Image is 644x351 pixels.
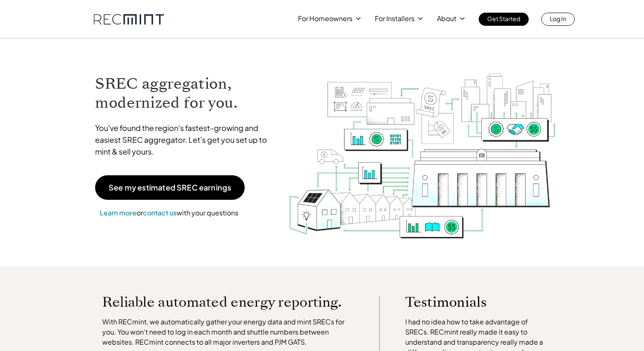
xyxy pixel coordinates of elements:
[437,13,456,24] p: About
[102,296,354,308] p: Reliable automated energy reporting.
[550,13,566,24] p: Log In
[95,207,243,218] p: or with your questions
[487,13,520,24] p: Get Started
[541,13,575,26] a: Log In
[375,13,415,24] p: For Installers
[100,208,136,217] a: Learn more
[298,13,352,24] p: For Homeowners
[102,317,354,347] p: With RECmint, we automatically gather your energy data and mint SRECs for you. You won't need to ...
[405,296,531,308] p: Testimonials
[479,13,529,26] a: Get Started
[95,175,245,200] a: See my estimated SREC earnings
[109,184,231,191] p: See my estimated SREC earnings
[143,208,177,217] a: contact us
[288,51,557,241] img: RECmint value cycle
[95,74,275,112] h1: SREC aggregation, modernized for you.
[95,122,275,158] p: You've found the region's fastest-growing and easiest SREC aggregator. Let's get you set up to mi...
